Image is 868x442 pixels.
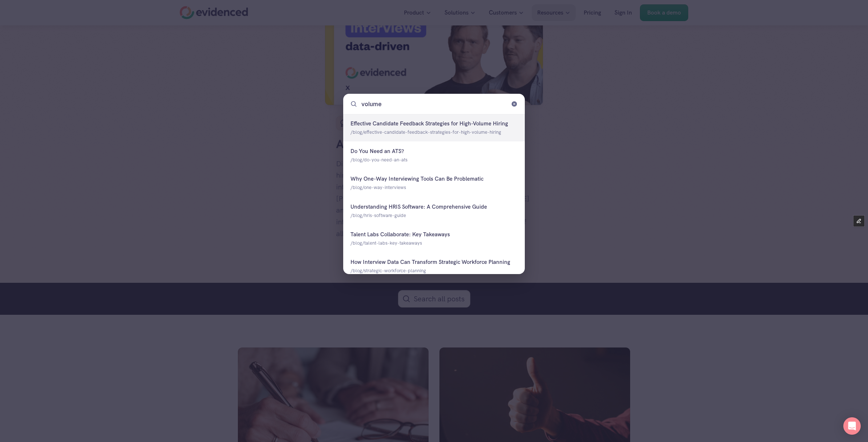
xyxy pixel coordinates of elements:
div: Open Intercom Messenger [843,417,861,435]
a: Do You Need an ATS? /blog/do-you-need-an-ats [343,142,525,169]
a: Talent Labs Collaborate: Key Takeaways /blog/talent-labs-key-takeaways [343,225,525,252]
a: Why One-Way Interviewing Tools Can Be Problematic /blog/one-way-interviews [343,170,525,197]
input: Search... [361,98,507,110]
button: Edit Framer Content [853,216,864,226]
a: How Interview Data Can Transform Strategic Workforce Planning /blog/strategic-workforce-planning [343,253,525,280]
a: Effective Candidate Feedback Strategies for High-Volume Hiring /blog/effective-candidate-feedback... [343,114,525,141]
a: Understanding HRIS Software: A Comprehensive Guide /blog/hris-software-guide [343,197,525,225]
